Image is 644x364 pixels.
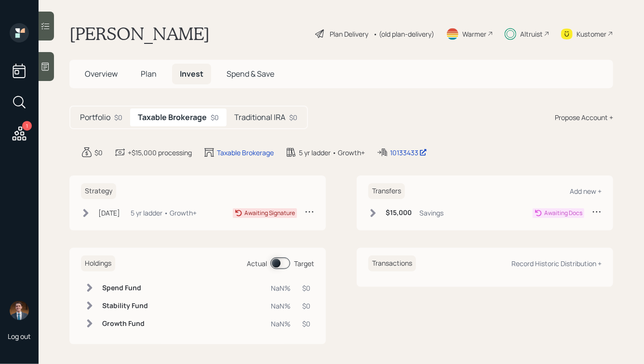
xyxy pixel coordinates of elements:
[211,112,219,122] div: $0
[180,68,203,79] span: Invest
[141,68,157,79] span: Plan
[271,319,291,329] div: NaN%
[368,256,416,271] h6: Transactions
[386,209,412,217] h6: $15,000
[138,113,207,122] h5: Taxable Brokerage
[22,121,32,131] div: 1
[302,301,310,311] div: $0
[247,258,267,269] div: Actual
[577,29,606,39] div: Kustomer
[102,284,148,292] h6: Spend Fund
[462,29,486,39] div: Warmer
[390,148,427,158] div: 10133433
[555,112,613,122] div: Propose Account +
[271,301,291,311] div: NaN%
[128,148,192,158] div: +$15,000 processing
[544,209,582,217] div: Awaiting Docs
[80,113,110,122] h5: Portfolio
[302,319,310,329] div: $0
[302,283,310,293] div: $0
[217,148,274,158] div: Taxable Brokerage
[570,187,602,196] div: Add new +
[299,148,365,158] div: 5 yr ladder • Growth+
[511,259,602,268] div: Record Historic Distribution +
[368,183,405,199] h6: Transfers
[234,113,285,122] h5: Traditional IRA
[271,283,291,293] div: NaN%
[10,301,29,320] img: hunter_neumayer.jpg
[81,256,115,271] h6: Holdings
[373,29,434,39] div: • (old plan-delivery)
[419,208,443,218] div: Savings
[102,302,148,310] h6: Stability Fund
[8,332,31,341] div: Log out
[85,68,118,79] span: Overview
[102,320,148,328] h6: Growth Fund
[520,29,543,39] div: Altruist
[289,112,297,122] div: $0
[330,29,368,39] div: Plan Delivery
[81,183,116,199] h6: Strategy
[244,209,295,217] div: Awaiting Signature
[131,208,197,218] div: 5 yr ladder • Growth+
[94,148,103,158] div: $0
[227,68,274,79] span: Spend & Save
[98,208,120,218] div: [DATE]
[114,112,122,122] div: $0
[294,258,314,269] div: Target
[69,23,210,44] h1: [PERSON_NAME]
